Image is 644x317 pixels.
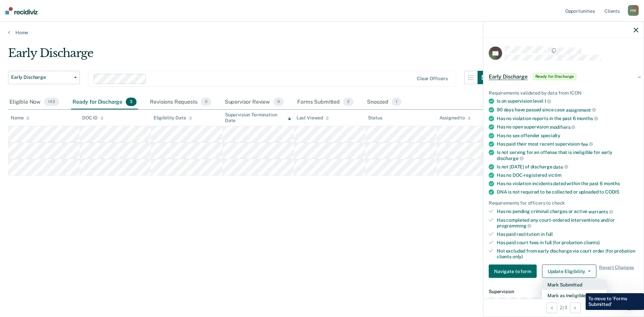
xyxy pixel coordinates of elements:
span: programming [497,223,531,228]
div: Last Viewed [297,115,329,121]
div: Status [368,115,382,121]
span: Ready for Discharge [533,73,577,80]
div: Snoozed [366,95,403,110]
div: Requirements for officers to check [489,200,638,206]
div: Early Discharge [8,46,491,65]
div: Is not [DATE] of discharge [497,164,638,170]
div: Revisions Requests [149,95,212,110]
span: 0 [201,98,211,106]
span: months [577,116,598,121]
span: fee [581,141,593,147]
span: full [546,231,553,237]
button: Mark Submitted [542,279,607,290]
button: Navigate to form [489,265,537,278]
div: Not excluded from early discharge via court order (for probation clients [497,248,638,259]
span: 1 [544,99,551,104]
button: Mark as Ineligible [542,290,607,301]
span: Revert Changes [599,265,634,278]
button: Next Opportunity [570,302,581,313]
img: Recidiviz [5,7,38,14]
div: Has no DOC-registered [497,172,638,178]
span: victim [548,172,561,178]
span: clients) [584,240,600,245]
div: Is not serving for an offense that is ineligible for early [497,150,638,161]
div: H W [628,5,639,16]
span: 143 [44,98,59,106]
div: Early DischargeReady for Discharge [483,66,644,87]
div: Eligibility Date [154,115,192,121]
span: date [553,164,568,169]
a: Home [8,30,636,36]
span: CODIS [605,189,619,195]
div: Has paid their most recent supervision [497,141,638,147]
div: Has paid court fees in full (for probation [497,240,638,245]
div: Ready for Discharge [71,95,138,110]
div: Has completed any court-ordered interventions and/or [497,217,638,228]
span: months [604,181,620,186]
div: Has paid restitution in [497,231,638,237]
div: Has no pending criminal charges or active [497,209,638,215]
span: 3 [126,98,137,106]
div: Name [11,115,30,121]
div: Has no violation incidents dated within the past 6 [497,181,638,187]
div: DOC ID [82,115,104,121]
dt: Supervision [489,289,638,295]
div: Has no open supervision [497,124,638,130]
button: Previous Opportunity [546,302,557,313]
div: Is on supervision level [497,98,638,104]
span: 0 [273,98,284,106]
div: Requirements validated by data from ICON [489,90,638,96]
span: only) [513,254,523,259]
div: Eligible Now [8,95,60,110]
div: DNA is not required to be collected or uploaded to [497,189,638,195]
span: warrants [588,209,613,214]
span: discharge [497,155,524,161]
span: specialty [541,133,560,138]
a: Navigate to form link [489,265,539,278]
span: 2 [343,98,354,106]
div: Clear officers [417,76,448,82]
div: Assigned to [439,115,471,121]
div: Supervisor Review [223,95,285,110]
span: Early Discharge [11,74,71,80]
iframe: Intercom live chat [621,294,637,310]
span: 1 [392,98,401,106]
span: Early Discharge [489,73,528,80]
button: Update Eligibility [542,265,596,278]
div: Forms Submitted [296,95,355,110]
div: Has no sex offender [497,133,638,138]
div: Has no violation reports in the past 6 [497,115,638,121]
div: Supervision Termination Date [225,112,291,123]
span: modifiers [550,124,576,129]
div: 2 / 3 [483,299,644,316]
div: 90 days have passed since case [497,107,638,113]
span: assignment [566,107,596,112]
